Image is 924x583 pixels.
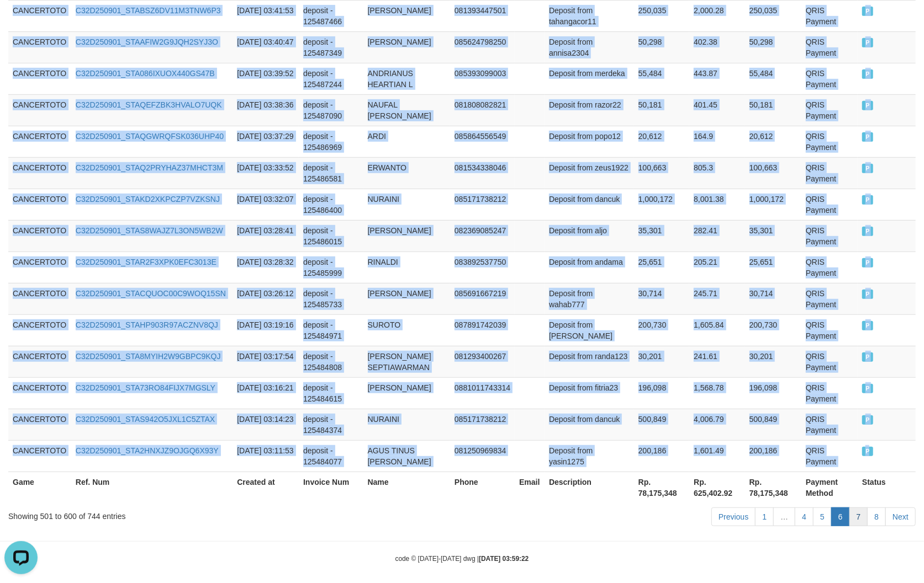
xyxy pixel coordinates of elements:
button: Open LiveChat chat widget [4,4,38,38]
td: 25,651 [634,252,689,283]
td: deposit - 125485999 [299,252,363,283]
td: [DATE] 03:28:32 [233,252,299,283]
td: Deposit from dancuk [545,189,634,220]
td: QRIS Payment [801,157,858,189]
td: 200,730 [634,314,689,346]
td: QRIS Payment [801,440,858,472]
span: PAID [862,195,873,205]
td: deposit - 125486581 [299,157,363,189]
td: QRIS Payment [801,31,858,63]
td: QRIS Payment [801,220,858,252]
td: CANCERTOTO [8,157,71,189]
td: 196,098 [745,377,801,409]
td: 282.41 [689,220,745,252]
th: Description [545,472,634,503]
span: PAID [862,321,873,330]
th: Invoice Num [299,472,363,503]
td: Deposit from annisa2304 [545,31,634,63]
td: deposit - 125484971 [299,314,363,346]
th: Ref. Num [71,472,233,503]
th: Email [515,472,545,503]
td: RINALDI [363,252,450,283]
a: C32D250901_STA2HNXJZ9OJGQ6X93Y [76,446,219,455]
td: 50,181 [745,94,801,126]
td: Deposit from andama [545,252,634,283]
th: Phone [450,472,515,503]
td: QRIS Payment [801,189,858,220]
td: deposit - 125486969 [299,126,363,157]
td: 25,651 [745,252,801,283]
a: C32D250901_STAQ2PRYHAZ37MHCT3M [76,163,223,172]
td: QRIS Payment [801,63,858,94]
td: 081293400267 [450,346,515,377]
td: NURAINI [363,409,450,440]
td: Deposit from wahab777 [545,283,634,314]
span: PAID [862,101,873,110]
td: deposit - 125487244 [299,63,363,94]
a: C32D250901_STA086IXUOX440GS47B [76,69,215,78]
td: [PERSON_NAME] [363,283,450,314]
td: 50,181 [634,94,689,126]
td: [PERSON_NAME] [363,31,450,63]
a: C32D250901_STAAFIW2G9JQH2SYJ3O [76,38,218,46]
td: CANCERTOTO [8,189,71,220]
td: [DATE] 03:16:21 [233,377,299,409]
td: QRIS Payment [801,252,858,283]
td: CANCERTOTO [8,346,71,377]
a: C32D250901_STAR2F3XPK0EFC3013E [76,258,217,266]
a: C32D250901_STA73RO84FIJX7MGSLY [76,383,215,392]
a: C32D250901_STAS942O5JXL1C5ZTAX [76,415,215,424]
th: Game [8,472,71,503]
td: 1,000,172 [634,189,689,220]
td: deposit - 125484615 [299,377,363,409]
th: Name [363,472,450,503]
td: [DATE] 03:37:29 [233,126,299,157]
td: QRIS Payment [801,377,858,409]
td: Deposit from dancuk [545,409,634,440]
td: [DATE] 03:39:52 [233,63,299,94]
td: [PERSON_NAME] SEPTIAWARMAN [363,346,450,377]
td: 100,663 [634,157,689,189]
td: 0881011743314 [450,377,515,409]
td: 200,186 [745,440,801,472]
span: PAID [862,132,873,142]
td: 200,186 [634,440,689,472]
td: 55,484 [634,63,689,94]
a: 7 [849,507,868,526]
td: deposit - 125484374 [299,409,363,440]
td: [DATE] 03:19:16 [233,314,299,346]
a: 6 [831,507,850,526]
td: 402.38 [689,31,745,63]
td: 085171738212 [450,409,515,440]
td: 085691667219 [450,283,515,314]
th: Rp. 78,175,348 [745,472,801,503]
td: 081808082821 [450,94,515,126]
span: PAID [862,258,873,268]
td: Deposit from yasin1275 [545,440,634,472]
td: CANCERTOTO [8,94,71,126]
td: CANCERTOTO [8,126,71,157]
td: 50,298 [634,31,689,63]
td: deposit - 125486400 [299,189,363,220]
td: deposit - 125486015 [299,220,363,252]
small: code © [DATE]-[DATE] dwg | [395,555,529,563]
span: PAID [862,69,873,79]
td: deposit - 125484808 [299,346,363,377]
td: 085864556549 [450,126,515,157]
td: 1,568.78 [689,377,745,409]
td: [DATE] 03:17:54 [233,346,299,377]
td: Deposit from randa123 [545,346,634,377]
td: 196,098 [634,377,689,409]
a: C32D250901_STAS8WAJZ7L3ON5WB2W [76,226,223,235]
td: 20,612 [745,126,801,157]
td: CANCERTOTO [8,409,71,440]
a: … [773,507,795,526]
td: 4,006.79 [689,409,745,440]
div: Showing 501 to 600 of 744 entries [8,506,377,522]
span: PAID [862,384,873,393]
td: CANCERTOTO [8,283,71,314]
td: CANCERTOTO [8,31,71,63]
td: 081534338046 [450,157,515,189]
td: Deposit from [PERSON_NAME] [545,314,634,346]
td: [PERSON_NAME] [363,377,450,409]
